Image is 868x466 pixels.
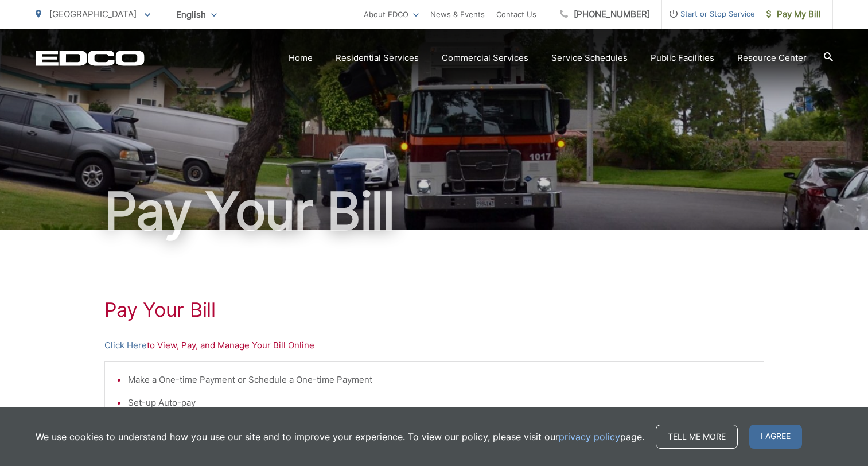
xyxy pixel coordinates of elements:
[36,182,833,240] h1: Pay Your Bill
[749,425,802,449] span: I agree
[104,298,764,321] h1: Pay Your Bill
[49,9,137,20] span: [GEOGRAPHIC_DATA]
[104,339,764,352] p: to View, Pay, and Manage Your Bill Online
[364,7,419,21] a: About EDCO
[656,425,738,449] a: Tell me more
[168,5,225,25] span: English
[737,51,807,65] a: Resource Center
[496,7,536,21] a: Contact Us
[551,51,628,65] a: Service Schedules
[559,430,620,444] a: privacy policy
[104,339,147,352] a: Click Here
[766,7,821,21] span: Pay My Bill
[430,7,485,21] a: News & Events
[651,51,714,65] a: Public Facilities
[442,51,528,65] a: Commercial Services
[289,51,313,65] a: Home
[336,51,419,65] a: Residential Services
[36,50,145,66] a: EDCD logo. Return to the homepage.
[128,396,752,410] li: Set-up Auto-pay
[128,373,752,387] li: Make a One-time Payment or Schedule a One-time Payment
[36,430,644,444] p: We use cookies to understand how you use our site and to improve your experience. To view our pol...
